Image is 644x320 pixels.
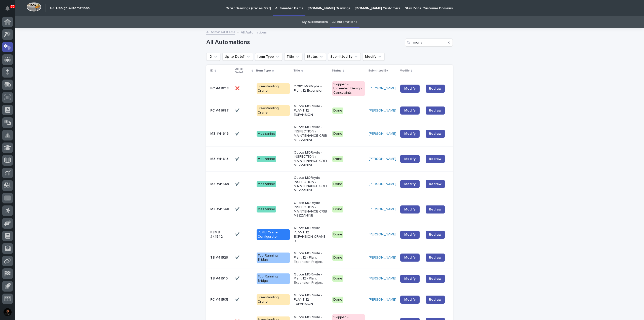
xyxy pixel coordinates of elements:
[404,233,416,236] span: Modify
[2,3,13,14] button: Notifications
[426,231,445,239] button: Redraw
[426,130,445,138] button: Redraw
[210,86,231,91] p: FC #41698
[235,231,240,237] p: ✔️
[369,132,396,136] a: [PERSON_NAME]
[332,68,341,74] p: Status
[429,131,441,136] span: Redraw
[369,276,396,281] a: [PERSON_NAME]
[400,106,420,115] a: Modify
[429,276,441,281] span: Redraw
[235,131,240,136] p: ✔️
[294,251,328,264] p: Quote MORryde - Plant 12 - Plant Expansion Project
[210,68,213,74] p: ID
[294,176,328,193] p: Quote MORryde - INSPECTION / MAINTENANCE CRIB MEZZANINE
[210,276,231,281] p: TB #41510
[426,180,445,188] button: Redraw
[2,307,13,317] button: users-avatar
[26,2,41,12] img: Workspace Logo
[332,181,343,187] div: Done
[404,132,416,135] span: Modify
[206,289,453,310] tr: FC #41505✔️✔️ Freestanding CraneQuote MORryde - PLANT 12 EXPANSIONDone[PERSON_NAME] ModifyRedraw
[328,53,361,61] button: Submitted By
[235,206,240,211] p: ✔️
[206,268,453,289] tr: TB #41510✔️✔️ Top Running BridgeQuote MORryde - Plant 12 - Plant Expansion ProjectDone[PERSON_NAM...
[400,275,420,283] a: Modify
[332,156,343,162] div: Done
[6,6,13,14] div: Notifications70
[206,100,453,121] tr: FC #41687✔️✔️ Freestanding CraneQuote MORryde - PLANT 12 EXPANSIONDone[PERSON_NAME] ModifyRedraw
[294,151,328,167] p: Quote MORryde - INSPECTION / MAINTENANCE CRIB MEZZANINE
[257,206,276,212] div: Mezzanine
[257,229,290,240] div: PEMB Crane Configurator
[210,256,231,260] p: TB #41529
[294,201,328,218] p: Quote MORryde - INSPECTION / MAINTENANCE CRIB MEZZANINE
[235,66,250,76] p: Up to Date?
[369,157,396,161] a: [PERSON_NAME]
[429,232,441,237] span: Redraw
[241,29,267,35] p: All Automations
[206,197,453,222] tr: MZ #41548✔️✔️ MezzanineQuote MORryde - INSPECTION / MAINTENANCE CRIB MEZZANINEDone[PERSON_NAME] M...
[255,53,282,61] button: Item Type
[210,109,231,113] p: FC #41687
[206,53,220,61] button: ID
[210,157,231,161] p: MZ #41613
[235,275,240,281] p: ✔️
[206,171,453,197] tr: MZ #41549✔️✔️ MezzanineQuote MORryde - INSPECTION / MAINTENANCE CRIB MEZZANINEDone[PERSON_NAME] M...
[257,131,276,137] div: Mezzanine
[404,182,416,186] span: Modify
[426,155,445,163] button: Redraw
[332,255,343,261] div: Done
[206,39,403,46] h1: All Automations
[404,157,416,161] span: Modify
[294,125,328,142] p: Quote MORryde - INSPECTION / MAINTENANCE CRIB MEZZANINE
[284,53,302,61] button: Title
[332,108,343,114] div: Done
[206,222,453,247] tr: PEMB #41542✔️✔️ PEMB Crane ConfiguratorQuote MORryde - PLANT 12 EXPANSION CRANE BDone[PERSON_NAME...
[235,297,240,302] p: ✔️
[332,16,357,28] a: All Automations
[257,273,290,284] div: Top Running Bridge
[304,53,326,61] button: Status
[206,247,453,268] tr: TB #41529✔️✔️ Top Running BridgeQuote MORryde - Plant 12 - Plant Expansion ProjectDone[PERSON_NAM...
[257,83,290,94] div: Freestanding Crane
[257,156,276,162] div: Mezzanine
[400,180,420,188] a: Modify
[369,182,396,186] a: [PERSON_NAME]
[404,277,416,280] span: Modify
[400,231,420,239] a: Modify
[235,108,240,113] p: ✔️
[400,254,420,262] a: Modify
[210,207,231,211] p: MZ #41548
[210,132,231,136] p: MZ #41616
[426,85,445,93] button: Redraw
[294,226,328,243] p: Quote MORryde - PLANT 12 EXPANSION CRANE B
[257,253,290,263] div: Top Running Bridge
[257,181,276,187] div: Mezzanine
[235,85,240,91] p: ❌
[368,68,388,74] p: Submitted By
[294,272,328,285] p: Quote MORryde - Plant 12 - Plant Expansion Project
[404,298,416,301] span: Modify
[363,53,385,61] button: Modify
[256,68,271,74] p: Item Type
[332,275,343,282] div: Done
[206,77,453,100] tr: FC #41698❌❌ Freestanding Crane27189 MORryde - Plant 12 ExpansionSkipped - Exceeded Design Constra...
[206,146,453,171] tr: MZ #41613✔️✔️ MezzanineQuote MORryde - INSPECTION / MAINTENANCE CRIB MEZZANINEDone[PERSON_NAME] M...
[404,256,416,259] span: Modify
[429,86,441,91] span: Redraw
[210,298,231,302] p: FC #41505
[400,85,420,93] a: Modify
[429,207,441,212] span: Redraw
[405,39,453,47] div: Search
[429,297,441,302] span: Redraw
[404,109,416,112] span: Modify
[257,105,290,116] div: Freestanding Crane
[400,68,410,74] p: Modify
[369,109,396,113] a: [PERSON_NAME]
[429,182,441,187] span: Redraw
[257,294,290,305] div: Freestanding Crane
[294,104,328,117] p: Quote MORryde - PLANT 12 EXPANSION
[400,205,420,214] a: Modify
[235,255,240,260] p: ✔️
